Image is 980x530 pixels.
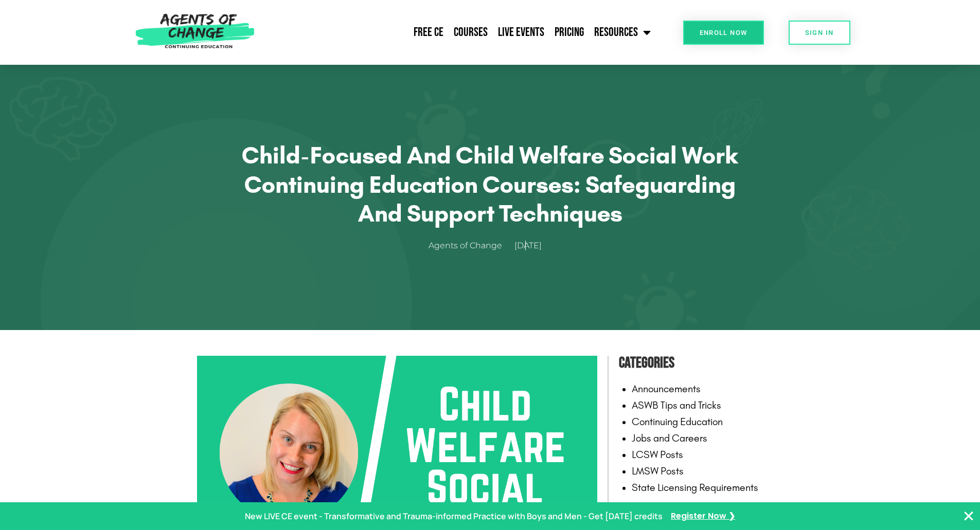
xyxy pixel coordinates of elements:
a: ASWB Tips and Tricks [632,399,721,411]
button: Close Banner [963,510,975,522]
a: SIGN IN [789,21,850,45]
a: Resources [589,20,656,45]
time: [DATE] [514,241,542,250]
a: Free CE [408,20,449,45]
a: Courses [449,20,493,45]
a: [DATE] [514,239,552,253]
a: LMSW Posts [632,465,684,477]
span: Agents of Change [429,239,502,253]
a: Jobs and Careers [632,432,707,444]
a: Agents of Change [429,239,512,253]
span: Enroll Now [700,29,747,36]
p: New LIVE CE event - Transformative and Trauma-informed Practice with Boys and Men - Get [DATE] cr... [245,509,663,524]
a: Register Now ❯ [671,509,735,524]
nav: Menu [260,20,656,45]
h4: Categories [619,351,783,375]
span: SIGN IN [805,29,834,36]
a: Continuing Education [632,415,723,428]
h1: Child-Focused and Child Welfare Social Work Continuing Education Courses: Safeguarding and Suppor... [223,141,758,228]
a: Enroll Now [683,21,764,45]
a: Live Events [493,20,549,45]
a: LCSW Posts [632,448,683,461]
a: State Licensing Requirements [632,481,758,494]
a: Pricing [549,20,589,45]
a: Announcements [632,382,701,395]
